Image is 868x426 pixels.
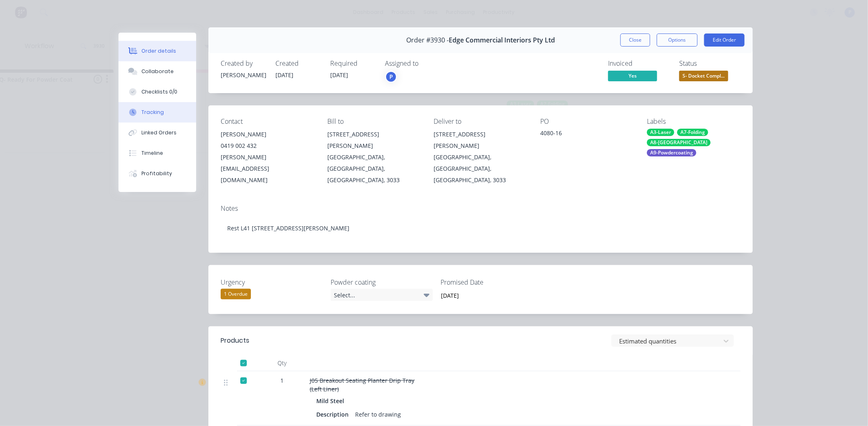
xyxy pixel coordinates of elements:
[647,149,696,156] div: A9-Powdercoating
[540,129,634,140] div: 4080-16
[221,129,314,140] div: [PERSON_NAME]
[434,129,528,186] div: [STREET_ADDRESS][PERSON_NAME][GEOGRAPHIC_DATA], [GEOGRAPHIC_DATA], [GEOGRAPHIC_DATA], 3033
[221,152,314,186] div: [PERSON_NAME][EMAIL_ADDRESS][DOMAIN_NAME]
[119,163,196,184] button: Profitability
[331,289,433,301] div: Select...
[221,118,314,125] div: Contact
[540,118,634,125] div: PO
[275,60,320,67] div: Created
[119,82,196,102] button: Checklists 0/0
[221,129,314,186] div: [PERSON_NAME]0419 002 432[PERSON_NAME][EMAIL_ADDRESS][DOMAIN_NAME]
[141,68,174,75] div: Collaborate
[406,36,449,44] span: Order #3930 -
[327,129,421,186] div: [STREET_ADDRESS][PERSON_NAME][GEOGRAPHIC_DATA], [GEOGRAPHIC_DATA], [GEOGRAPHIC_DATA], 3033
[352,408,404,420] div: Refer to drawing
[647,129,674,136] div: A3-Laser
[449,36,555,44] span: Edge Commercial Interiors Pty Ltd
[119,143,196,163] button: Timeline
[221,289,251,299] div: 1 Overdue
[327,152,421,186] div: [GEOGRAPHIC_DATA], [GEOGRAPHIC_DATA], [GEOGRAPHIC_DATA], 3033
[275,71,293,79] span: [DATE]
[608,71,657,81] span: Yes
[221,277,323,287] label: Urgency
[141,109,164,116] div: Tracking
[434,129,528,152] div: [STREET_ADDRESS][PERSON_NAME]
[280,376,284,385] span: 1
[141,170,172,177] div: Profitability
[441,277,543,287] label: Promised Date
[330,71,348,79] span: [DATE]
[330,60,375,67] div: Required
[327,129,421,152] div: [STREET_ADDRESS][PERSON_NAME]
[677,129,708,136] div: A7-Folding
[221,205,740,212] div: Notes
[221,216,740,241] div: Rest L41 [STREET_ADDRESS][PERSON_NAME]
[647,139,711,146] div: A8-[GEOGRAPHIC_DATA]
[327,118,421,125] div: Bill to
[385,71,397,83] button: P
[141,88,177,96] div: Checklists 0/0
[221,60,266,67] div: Created by
[310,377,414,393] span: J05 Breakout Seating Planter Drip Tray (Left Liner)
[435,289,537,301] input: Enter date
[119,41,196,61] button: Order details
[316,408,352,420] div: Description
[331,277,433,287] label: Powder coating
[608,60,669,67] div: Invoiced
[316,395,347,407] div: Mild Steel
[434,118,528,125] div: Deliver to
[647,118,740,125] div: Labels
[657,33,698,47] button: Options
[221,140,314,152] div: 0419 002 432
[221,336,249,346] div: Products
[620,33,650,47] button: Close
[257,355,306,371] div: Qty
[679,71,728,83] button: S- Docket Compl...
[119,123,196,143] button: Linked Orders
[385,60,467,67] div: Assigned to
[141,149,163,157] div: Timeline
[679,71,728,81] span: S- Docket Compl...
[141,129,177,136] div: Linked Orders
[119,102,196,123] button: Tracking
[119,61,196,82] button: Collaborate
[434,152,528,186] div: [GEOGRAPHIC_DATA], [GEOGRAPHIC_DATA], [GEOGRAPHIC_DATA], 3033
[221,71,266,79] div: [PERSON_NAME]
[679,60,740,67] div: Status
[141,47,176,55] div: Order details
[704,33,745,47] button: Edit Order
